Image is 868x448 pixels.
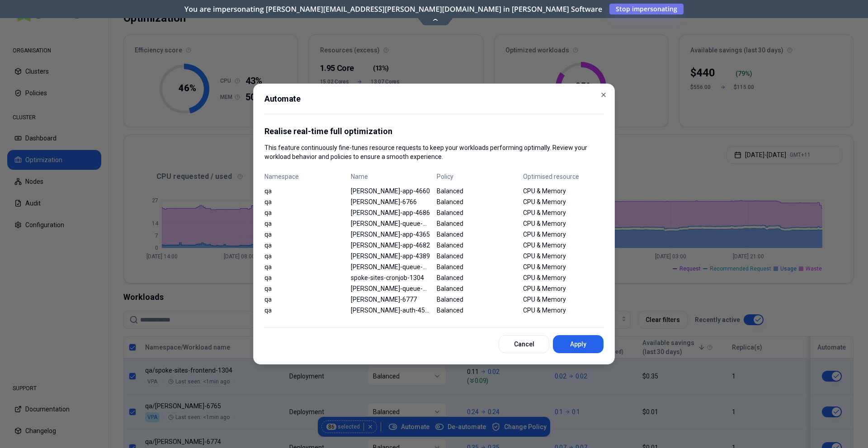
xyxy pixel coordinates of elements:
span: Namespace [264,172,345,181]
span: CPU & Memory [523,197,604,206]
span: alfred-cron-6777 [351,295,432,304]
h2: Automate [264,95,604,114]
span: spoke-sites-cronjob-1304 [351,273,432,282]
span: qa [264,262,345,271]
span: CPU & Memory [523,219,604,228]
span: CPU & Memory [523,306,604,315]
span: Balanced [437,197,518,206]
span: rex-app-4365 [351,230,432,239]
span: Optimised resource [523,172,604,181]
span: Balanced [437,284,518,293]
span: rex-app-4682 [351,241,432,250]
span: Balanced [437,306,518,315]
span: Balanced [437,187,518,196]
span: rex-app-4686 [351,208,432,217]
span: Balanced [437,295,518,304]
span: rex-app-4660 [351,187,432,196]
span: qa [264,284,345,293]
button: Apply [553,335,604,353]
span: alfred-cron-6766 [351,197,432,206]
p: Realise real-time full optimization [264,125,604,138]
span: CPU & Memory [523,208,604,217]
span: qa [264,187,345,196]
span: Balanced [437,273,518,282]
span: qa [264,208,345,217]
span: CPU & Memory [523,262,604,271]
span: CPU & Memory [523,295,604,304]
span: Name [351,172,432,181]
span: qa [264,273,345,282]
span: Balanced [437,230,518,239]
span: qa [264,197,345,206]
span: qa [264,241,345,250]
span: CPU & Memory [523,187,604,196]
span: CPU & Memory [523,273,604,282]
span: CPU & Memory [523,252,604,261]
span: CPU & Memory [523,241,604,250]
span: Balanced [437,241,518,250]
span: Balanced [437,252,518,261]
span: CPU & Memory [523,230,604,239]
div: This feature continuously fine-tunes resource requests to keep your workloads performing optimall... [264,125,604,161]
span: alfred-queue-worker-6776 [351,284,432,293]
span: CPU & Memory [523,284,604,293]
span: alfred-queue-worker-6762 [351,219,432,228]
span: Balanced [437,219,518,228]
span: Balanced [437,208,518,217]
span: Balanced [437,262,518,271]
button: Cancel [499,335,549,353]
span: Policy [437,172,518,181]
span: alfred-queue-worker-6778 [351,262,432,271]
span: rex-app-4389 [351,252,432,261]
span: qa [264,230,345,239]
span: rex-auth-4570 [351,306,432,315]
span: qa [264,295,345,304]
span: qa [264,252,345,261]
span: qa [264,219,345,228]
span: qa [264,306,345,315]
